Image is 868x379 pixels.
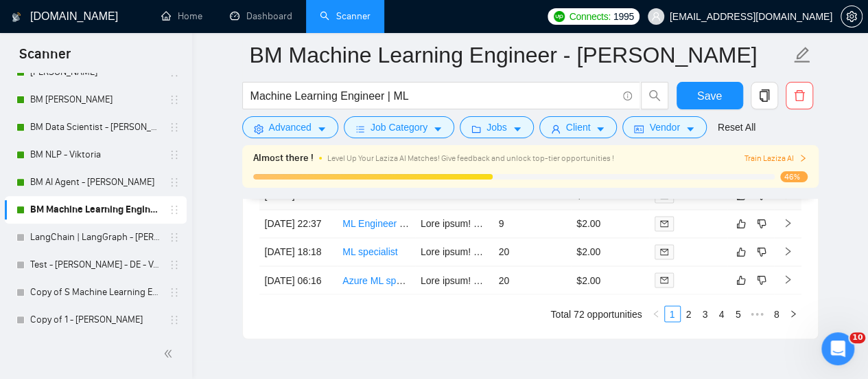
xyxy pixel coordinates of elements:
li: 1 [664,305,681,322]
a: Azure ML specialist with experience with open ai and other forecasting models [342,274,675,285]
a: 1 [665,306,680,321]
span: caret-down [685,124,695,134]
td: $2.00 [571,266,649,294]
span: dislike [757,218,766,229]
span: Almost there ! [253,151,314,166]
td: Azure ML specialist with experience with open ai and other forecasting models [337,266,415,294]
a: homeHome [161,10,202,22]
a: LangChain | LangGraph - [PERSON_NAME] [30,224,161,251]
li: 3 [697,305,714,322]
button: setting [841,6,863,28]
a: 5 [731,306,746,321]
li: 2 [681,305,697,322]
a: 8 [769,306,784,321]
li: Previous Page [648,305,664,322]
a: BM Data Scientist - [PERSON_NAME] [30,113,161,141]
span: right [783,218,793,228]
a: setting [841,11,863,22]
button: barsJob Categorycaret-down [344,116,454,138]
a: 2 [681,306,696,321]
span: left [652,310,660,318]
a: Reset All [718,120,755,135]
span: folder [471,124,481,134]
td: 20 [493,238,571,266]
a: 3 [698,306,713,321]
a: 4 [714,306,729,321]
td: 20 [493,266,571,294]
button: settingAdvancedcaret-down [242,116,338,138]
a: BM Machine Learning Engineer - [PERSON_NAME] [30,196,161,224]
span: Advanced [269,120,312,135]
td: [DATE] 18:18 [259,238,338,266]
a: BM AI Agent - [PERSON_NAME] [30,169,161,196]
td: [DATE] 22:37 [259,210,338,238]
a: ML Engineer - Computer Vision & Search Optimization for Video System [342,218,650,229]
a: searchScanner [320,10,371,22]
span: 10 [849,332,865,343]
a: dashboardDashboard [230,10,292,22]
button: dislike [753,272,770,288]
td: ML specialist [337,238,415,266]
li: Total 72 opportunities [550,305,642,322]
button: dislike [753,215,770,232]
span: right [799,154,807,162]
button: copy [751,82,778,109]
span: user [651,12,661,21]
button: search [641,82,668,109]
td: 9 [493,210,571,238]
span: caret-down [596,124,605,134]
li: Next 5 Pages [747,305,769,322]
span: Save [697,87,722,105]
input: Scanner name... [250,38,790,72]
td: $2.00 [571,238,649,266]
a: ML specialist [342,246,397,257]
span: mail [660,219,668,228]
span: right [783,246,793,256]
a: Test - [PERSON_NAME] - DE - Vadym [30,251,161,279]
span: setting [254,124,263,134]
span: caret-down [513,124,522,134]
span: like [736,274,746,285]
button: idcardVendorcaret-down [622,116,706,138]
span: search [642,89,668,102]
span: like [736,218,746,229]
span: holder [169,232,180,243]
button: userClientcaret-down [539,116,618,138]
span: ••• [747,305,769,322]
span: holder [169,149,180,160]
span: Job Category [371,120,427,135]
button: left [648,305,664,322]
img: upwork-logo.png [554,11,565,22]
a: BM [PERSON_NAME] [30,86,161,113]
span: Level Up Your Laziza AI Matches! Give feedback and unlock top-tier opportunities ! [327,153,614,163]
li: 4 [714,305,730,322]
span: like [736,246,746,257]
span: caret-down [433,124,443,134]
span: dislike [757,246,766,257]
button: right [785,305,801,322]
span: dislike [757,274,766,285]
span: right [789,310,797,318]
span: holder [169,204,180,215]
a: Copy of S Machine Learning Engineer - [PERSON_NAME] [30,279,161,306]
li: 8 [769,305,785,322]
td: [DATE] 06:16 [259,266,338,294]
span: info-circle [623,91,632,100]
span: caret-down [317,124,327,134]
span: Client [566,120,591,135]
button: Train Laziza AI [744,152,807,165]
img: logo [12,6,21,28]
span: edit [793,46,811,64]
span: mail [660,248,668,256]
span: 1995 [613,9,634,24]
span: user [551,124,561,134]
span: double-left [163,347,177,360]
button: dislike [753,243,770,260]
span: 46% [780,171,808,182]
span: mail [660,276,668,284]
a: Machine Learning Engineer / Data Scientist [342,190,527,201]
td: $2.00 [571,210,649,238]
span: Vendor [649,120,679,135]
span: idcard [634,124,644,134]
span: holder [169,94,180,105]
